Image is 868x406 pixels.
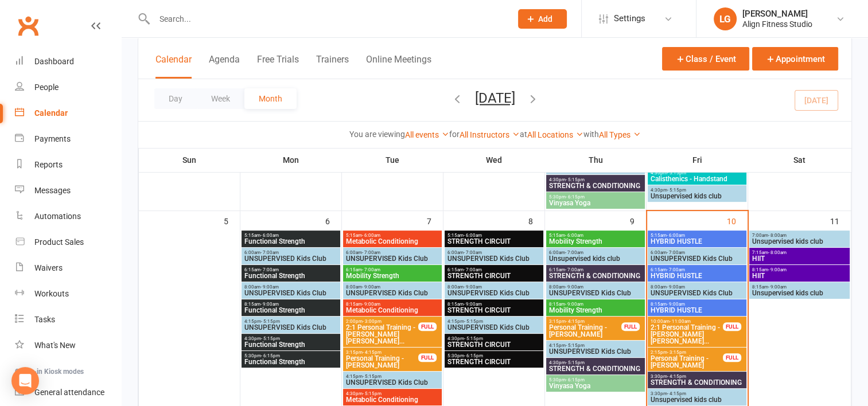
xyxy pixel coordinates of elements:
span: 4:15pm [447,319,541,324]
th: Sun [139,148,240,172]
span: Personal Training - [PERSON_NAME] [650,355,723,369]
span: STRENGTH CIRCUIT [447,307,541,314]
span: STRENGTH & CONDITIONING [548,272,643,279]
span: 8:00am [345,284,439,290]
span: - 7:00am [362,250,380,255]
span: 7:00am [752,233,848,238]
span: Unsupervised kids club [752,238,848,245]
div: 5 [224,211,240,230]
div: FULL [723,322,741,331]
span: STRENGTH CIRCUIT [447,358,541,365]
span: - 7:00am [565,267,583,272]
span: - 5:15pm [566,343,585,348]
span: 4:30pm [650,188,744,193]
span: 8:00am [650,284,744,290]
span: 2:1 Personal Training - [PERSON_NAME] [PERSON_NAME]... [650,324,723,345]
th: Thu [545,148,647,172]
span: - 6:00am [464,233,482,238]
span: - 9:00am [464,284,482,290]
span: Functional Strength [244,238,338,245]
span: - 9:00am [565,302,583,307]
strong: for [449,130,460,139]
a: All Instructors [460,130,520,139]
span: Personal Training - [PERSON_NAME] [345,355,419,369]
span: - 6:00am [362,233,380,238]
div: 7 [427,211,443,230]
span: 6:15am [345,267,439,272]
a: People [15,75,121,100]
span: UNSUPERVISED Kids Club [345,290,439,296]
span: - 5:15pm [363,391,382,396]
span: 10:00am [650,319,723,324]
span: - 7:00am [565,250,583,255]
span: 8:15am [447,302,541,307]
span: Unsupervised kids club [548,255,643,262]
span: 4:30pm [650,170,744,175]
span: Mobility Strength [548,307,643,314]
span: - 7:00am [667,250,685,255]
div: [PERSON_NAME] [742,9,812,19]
span: STRENGTH CIRCUIT [447,272,541,279]
span: - 3:15pm [667,350,686,355]
div: FULL [621,322,640,331]
strong: You are viewing [349,130,405,139]
div: 11 [830,211,851,230]
div: What's New [34,341,76,350]
a: General attendance kiosk mode [15,380,121,405]
span: 5:30pm [244,353,338,358]
span: - 5:15pm [464,336,483,341]
span: - 7:00am [667,267,685,272]
a: Payments [15,126,121,152]
span: UNSUPERVISED Kids Club [345,379,439,386]
div: Waivers [34,263,63,272]
span: 6:00am [447,250,541,255]
span: 4:30pm [345,391,439,396]
span: 6:15am [244,267,338,272]
span: 8:00am [548,284,643,290]
span: - 6:15pm [261,353,280,358]
span: HYBRID HUSTLE [650,307,744,314]
a: Reports [15,152,121,178]
button: Calendar [155,54,192,79]
a: Messages [15,178,121,204]
span: 4:30pm [548,360,643,365]
div: FULL [418,353,437,362]
div: General attendance [34,388,104,397]
span: - 9:00am [667,302,685,307]
span: 4:15pm [244,319,338,324]
span: Functional Strength [244,358,338,365]
span: STRENGTH CIRCUIT [447,238,541,245]
a: What's New [15,333,121,358]
a: All Locations [527,130,583,139]
span: - 4:15pm [667,391,686,396]
span: - 4:15pm [363,350,382,355]
span: STRENGTH & CONDITIONING [548,365,643,372]
span: 8:00am [244,284,338,290]
div: Reports [34,160,63,169]
div: 10 [727,211,748,230]
th: Fri [647,148,748,172]
button: Agenda [209,54,240,79]
span: 8:15am [244,302,338,307]
span: Functional Strength [244,272,338,279]
span: STRENGTH CIRCUIT [447,341,541,348]
span: 5:15am [447,233,541,238]
span: - 9:00am [362,284,380,290]
span: - 6:15pm [464,353,483,358]
span: 5:15am [548,233,643,238]
div: 6 [325,211,341,230]
div: Open Intercom Messenger [11,367,39,395]
div: Calendar [34,108,68,118]
a: Waivers [15,255,121,281]
button: Trainers [316,54,349,79]
span: 5:15am [244,233,338,238]
span: 6:00am [650,250,744,255]
div: LG [714,7,737,30]
span: - 6:00am [260,233,279,238]
span: - 6:00am [565,233,583,238]
span: HYBRID HUSTLE [650,238,744,245]
span: HYBRID HUSTLE [650,272,744,279]
div: Tasks [34,315,55,324]
button: Free Trials [257,54,299,79]
span: 6:00am [244,250,338,255]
